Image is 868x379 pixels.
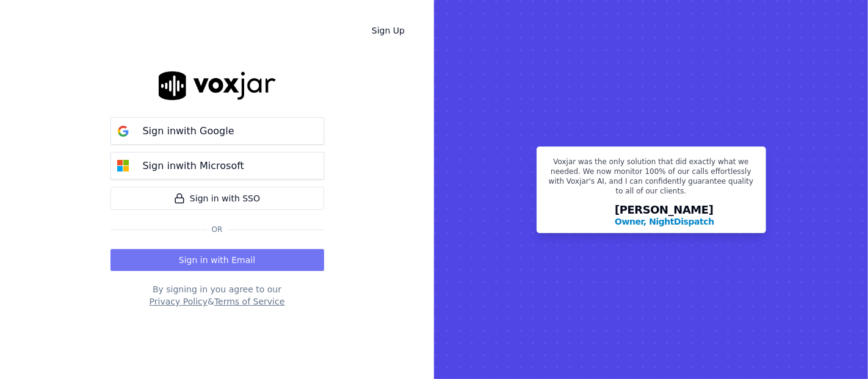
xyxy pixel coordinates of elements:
p: Sign in with Microsoft [143,159,244,173]
span: Or [207,225,228,234]
button: Privacy Policy [150,295,208,308]
p: Voxjar was the only solution that did exactly what we needed. We now monitor 100% of our calls ef... [544,157,758,201]
div: [PERSON_NAME] [615,204,714,228]
img: google Sign in button [111,119,136,143]
img: logo [159,71,276,100]
p: Owner, NightDispatch [615,215,714,228]
img: microsoft Sign in button [111,154,136,178]
button: Sign inwith Google [110,117,324,145]
button: Terms of Service [214,295,284,308]
a: Sign in with SSO [110,187,324,210]
a: Sign Up [362,20,414,42]
button: Sign inwith Microsoft [110,152,324,179]
p: Sign in with Google [143,124,234,139]
button: Sign in with Email [110,249,324,271]
div: By signing in you agree to our & [110,283,324,308]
